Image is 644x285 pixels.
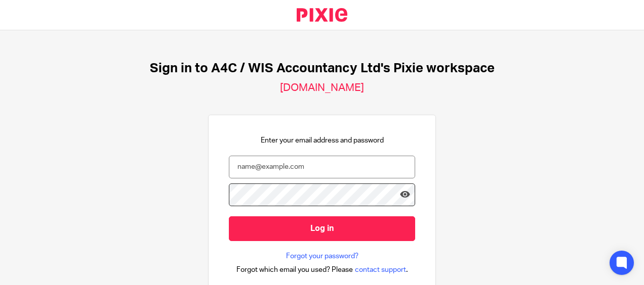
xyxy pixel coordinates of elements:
[355,265,406,275] span: contact support
[261,135,384,146] p: Enter your email address and password
[286,251,358,261] a: Forgot your password?
[236,264,408,275] div: .
[280,81,364,94] h2: [DOMAIN_NAME]
[150,61,495,76] h1: Sign in to A4C / WIS Accountancy Ltd's Pixie workspace
[229,156,415,178] input: name@example.com
[229,216,415,241] input: Log in
[236,265,353,275] span: Forgot which email you used? Please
